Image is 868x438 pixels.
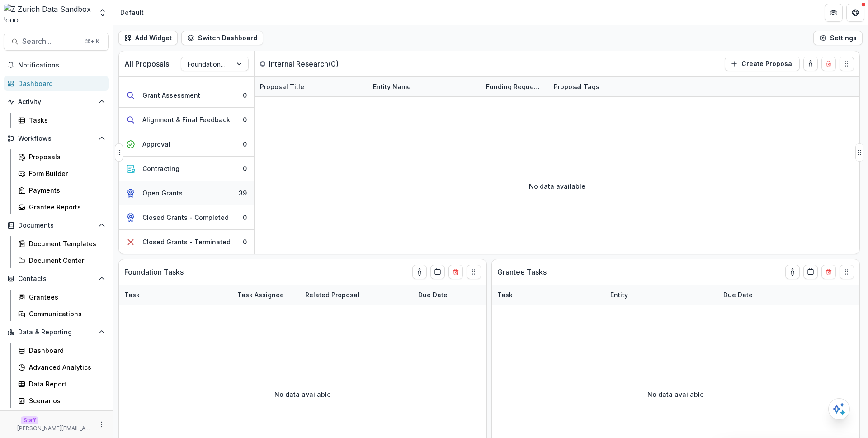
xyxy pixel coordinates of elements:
div: Advanced Analytics [29,362,102,372]
p: No data available [647,390,704,399]
button: Contracting0 [119,157,254,181]
div: Data Report [29,379,102,389]
button: Approval0 [119,132,254,157]
a: Data Report [14,376,109,391]
button: Delete card [448,265,463,279]
div: Payments [29,186,102,195]
span: Workflows [18,135,94,143]
button: Create Proposal [725,57,800,71]
div: Due Date [413,290,453,300]
button: Drag [115,143,123,162]
span: Activity [18,98,94,106]
span: Documents [18,222,94,229]
button: Switch Dashboard [181,31,263,45]
button: Alignment & Final Feedback0 [119,108,254,132]
p: No data available [529,181,585,191]
button: Open Activity [4,95,109,109]
div: Grantee Reports [29,202,102,212]
div: Task Assignee [232,285,300,305]
div: Entity [605,285,718,305]
button: Calendar [430,265,445,279]
button: Closed Grants - Completed0 [119,205,254,230]
div: Form Builder [29,169,102,178]
div: ⌘ + K [83,37,101,47]
div: Task [492,285,605,305]
div: Proposal Title [255,82,310,91]
div: Document Templates [29,239,102,248]
div: Closed Grants - Completed [142,213,229,222]
button: Drag [855,143,863,162]
div: Approval [142,139,170,149]
span: Contacts [18,275,94,283]
div: 0 [243,164,247,173]
div: Proposal Tags [548,82,605,91]
div: 0 [243,139,247,149]
p: Internal Research ( 0 ) [269,58,339,69]
a: Dashboard [14,343,109,358]
img: Z Zurich Data Sandbox logo [4,4,93,22]
button: Open entity switcher [96,4,109,22]
a: Grantee Reports [14,200,109,214]
div: Default [120,8,144,17]
button: toggle-assigned-to-me [785,265,800,279]
button: Delete card [821,265,836,279]
button: Search... [4,33,109,51]
div: Related Proposal [300,285,413,305]
div: Open Grants [142,188,183,198]
p: Foundation Tasks [124,267,184,277]
div: Entity [605,290,633,300]
a: Scenarios [14,393,109,408]
div: Funding Requested [481,82,548,91]
a: Form Builder [14,166,109,181]
div: 0 [243,115,247,124]
div: Task [119,285,232,305]
a: Communications [14,306,109,321]
nav: breadcrumb [117,6,147,19]
a: Proposals [14,149,109,164]
div: Due Date [718,285,786,305]
button: Closed Grants - Terminated0 [119,230,254,254]
button: Open Documents [4,218,109,233]
a: Advanced Analytics [14,360,109,375]
div: 0 [243,90,247,100]
div: Entity Name [368,77,481,96]
a: Grantees [14,290,109,305]
button: Add Widget [118,31,178,45]
button: Partners [825,4,843,22]
button: Get Help [846,4,864,22]
p: Staff [21,416,38,424]
button: Open Data & Reporting [4,325,109,339]
button: Open Grants39 [119,181,254,205]
div: Tasks [29,115,102,125]
button: More [96,419,107,430]
div: Task Assignee [232,290,289,300]
p: All Proposals [124,58,169,69]
div: Proposal Title [255,77,368,96]
div: Dashboard [29,346,102,355]
span: Search... [22,37,80,46]
div: Task [492,290,518,300]
div: 39 [239,188,247,198]
a: Document Templates [14,236,109,251]
a: Payments [14,183,109,198]
div: Funding Requested [481,77,548,96]
button: Grant Assessment0 [119,83,254,108]
div: Related Proposal [300,290,365,300]
button: Drag [840,265,854,279]
div: Communications [29,309,102,319]
span: Notifications [18,62,105,69]
div: Proposal Tags [548,77,661,96]
button: Settings [813,31,863,45]
div: Scenarios [29,396,102,405]
button: Drag [467,265,481,279]
button: Calendar [803,265,818,279]
button: Delete card [821,57,836,71]
button: toggle-assigned-to-me [412,265,427,279]
p: Grantee Tasks [497,267,547,277]
div: Due Date [718,290,758,300]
